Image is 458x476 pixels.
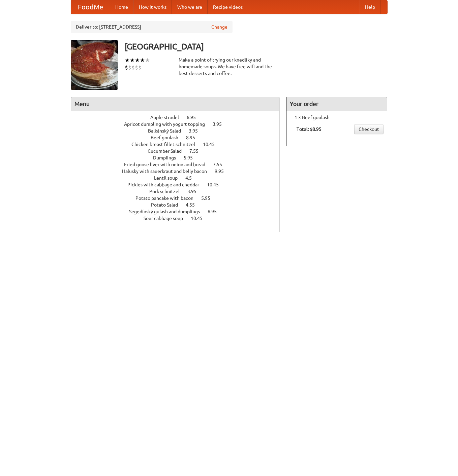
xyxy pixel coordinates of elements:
[208,0,248,14] a: Recipe videos
[186,135,202,140] span: 8.95
[354,124,384,134] a: Checkout
[149,189,209,194] a: Pork schnitzel 3.95
[185,175,199,181] span: 4.5
[215,169,231,174] span: 9.95
[211,24,227,30] a: Change
[135,195,200,201] span: Potato pancake with bacon
[203,142,221,147] span: 10.45
[153,155,183,160] span: Dumplings
[154,175,204,181] a: Lentil soup 4.5
[360,0,380,14] a: Help
[131,142,202,147] span: Chicken breast fillet schnitzel
[179,57,280,77] div: Make a point of trying our knedlíky and homemade soups. We have free wifi and the best desserts a...
[150,115,186,120] span: Apple strudel
[127,182,231,187] a: Pickles with cabbage and cheddar 10.45
[150,115,208,120] a: Apple strudel 6.95
[140,57,145,64] li: ★
[125,64,128,71] li: $
[125,40,388,53] h3: [GEOGRAPHIC_DATA]
[135,195,223,201] a: Potato pancake with bacon 5.95
[213,121,228,127] span: 3.95
[124,121,212,127] span: Apricot dumpling with yogurt topping
[186,202,202,208] span: 4.55
[151,202,207,208] a: Potato Salad 4.55
[154,175,184,181] span: Lentil soup
[129,209,229,214] a: Segedínský gulash and dumplings 6.95
[189,148,205,154] span: 7.55
[110,0,133,14] a: Home
[151,135,208,140] a: Beef goulash 8.95
[144,216,190,221] span: Sour cabbage soup
[208,209,223,214] span: 6.95
[131,64,135,71] li: $
[286,97,387,111] h4: Your order
[124,121,234,127] a: Apricot dumpling with yogurt topping 3.95
[207,182,225,187] span: 10.45
[148,128,210,134] a: Balkánský Salad 3.95
[127,182,206,187] span: Pickles with cabbage and cheddar
[128,64,131,71] li: $
[172,0,208,14] a: Who we are
[213,162,229,167] span: 7.55
[71,21,233,33] div: Deliver to: [STREET_ADDRESS]
[148,148,211,154] a: Cucumber Salad 7.55
[187,189,203,194] span: 3.95
[290,114,384,121] li: 1 × Beef goulash
[135,57,140,64] li: ★
[187,115,203,120] span: 6.95
[149,189,186,194] span: Pork schnitzel
[133,0,172,14] a: How it works
[135,64,138,71] li: $
[151,135,185,140] span: Beef goulash
[189,128,205,134] span: 3.95
[130,57,135,64] li: ★
[124,162,235,167] a: Fried goose liver with onion and bread 7.55
[148,148,188,154] span: Cucumber Salad
[145,57,150,64] li: ★
[122,169,236,174] a: Halusky with sauerkraut and belly bacon 9.95
[201,195,217,201] span: 5.95
[129,209,207,214] span: Segedínský gulash and dumplings
[71,40,118,90] img: angular.jpg
[297,126,322,132] b: Total: $8.95
[71,0,110,14] a: FoodMe
[153,155,205,160] a: Dumplings 5.95
[125,57,130,64] li: ★
[138,64,142,71] li: $
[122,169,214,174] span: Halusky with sauerkraut and belly bacon
[144,216,215,221] a: Sour cabbage soup 10.45
[71,97,279,111] h4: Menu
[151,202,185,208] span: Potato Salad
[148,128,188,134] span: Balkánský Salad
[191,216,209,221] span: 10.45
[124,162,212,167] span: Fried goose liver with onion and bread
[184,155,200,160] span: 5.95
[131,142,227,147] a: Chicken breast fillet schnitzel 10.45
